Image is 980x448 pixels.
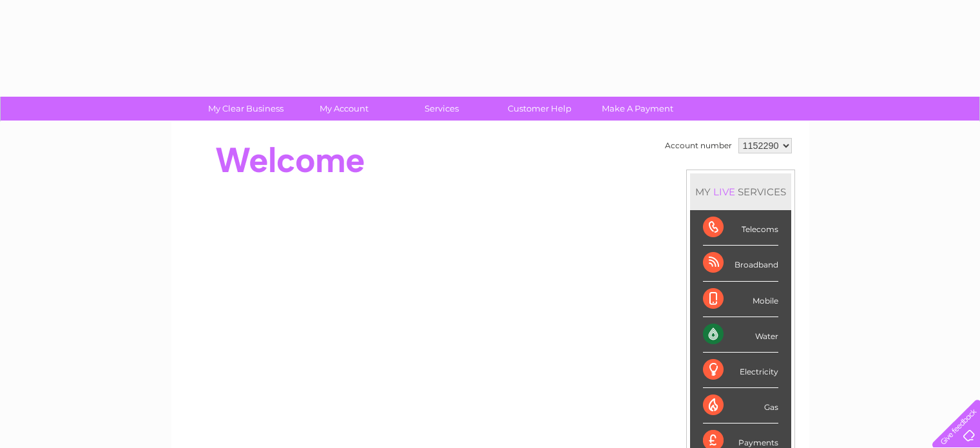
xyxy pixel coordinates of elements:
td: Account number [662,135,735,157]
div: Telecoms [703,210,778,246]
div: Water [703,317,778,353]
div: Gas [703,388,778,424]
a: Make A Payment [584,97,691,121]
div: MY SERVICES [690,173,791,210]
a: My Account [291,97,397,121]
div: Broadband [703,246,778,281]
div: LIVE [711,186,738,198]
a: My Clear Business [193,97,299,121]
a: Services [389,97,495,121]
div: Mobile [703,282,778,317]
div: Electricity [703,353,778,388]
a: Customer Help [486,97,593,121]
